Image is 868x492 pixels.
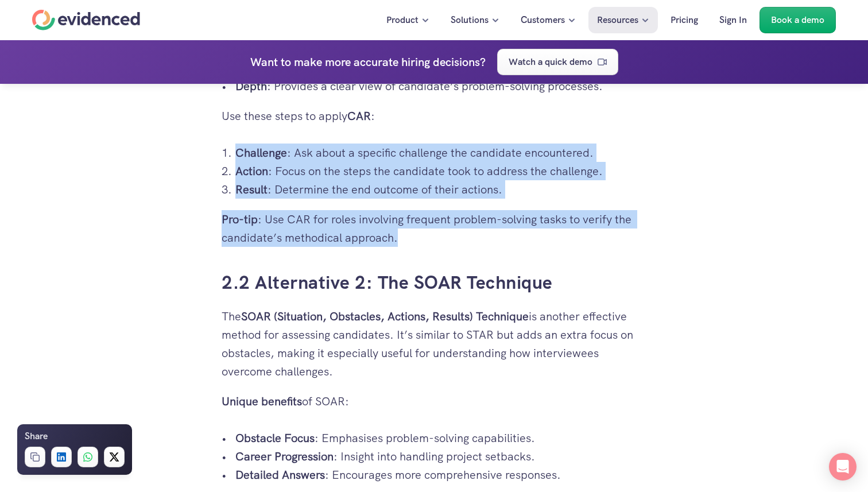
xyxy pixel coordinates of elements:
[386,13,418,28] p: Product
[759,7,836,33] a: Book a demo
[222,394,302,409] strong: Unique benefits
[25,429,48,444] h6: Share
[222,210,646,247] p: : Use CAR for roles involving frequent problem-solving tasks to verify the candidate’s methodical...
[235,144,646,162] p: : Ask about a specific challenge the candidate encountered.
[521,13,565,28] p: Customers
[829,453,857,481] div: Open Intercom Messenger
[771,13,824,28] p: Book a demo
[235,467,325,482] strong: Detailed Answers
[222,307,646,381] p: The is another effective method for assessing candidates. It’s similar to STAR but adds an extra ...
[235,429,646,447] p: : Emphasises problem-solving capabilities.
[235,447,646,466] p: : Insight into handling project setbacks.
[509,55,592,69] p: Watch a quick demo
[32,10,140,30] a: Home
[235,79,267,94] strong: Depth
[222,392,646,410] p: of SOAR:
[597,13,638,28] p: Resources
[235,180,646,199] p: : Determine the end outcome of their actions.
[241,309,529,324] strong: SOAR (Situation, Obstacles, Actions, Results) Technique
[250,53,486,71] h4: Want to make more accurate hiring decisions?
[662,7,707,33] a: Pricing
[451,13,489,28] p: Solutions
[347,109,371,123] strong: CAR
[235,164,268,179] strong: Action
[235,145,287,160] strong: Challenge
[222,270,553,295] a: 2.2 Alternative 2: The SOAR Technique
[235,466,646,484] p: : Encourages more comprehensive responses.
[719,13,747,28] p: Sign In
[235,431,315,445] strong: Obstacle Focus
[235,449,334,464] strong: Career Progression
[497,49,618,75] a: Watch a quick demo
[222,107,646,125] p: Use these steps to apply :
[671,13,698,28] p: Pricing
[235,77,646,95] p: : Provides a clear view of candidate’s problem-solving processes.
[222,212,258,227] strong: Pro-tip
[711,7,755,33] a: Sign In
[235,162,646,180] p: : Focus on the steps the candidate took to address the challenge.
[235,182,268,197] strong: Result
